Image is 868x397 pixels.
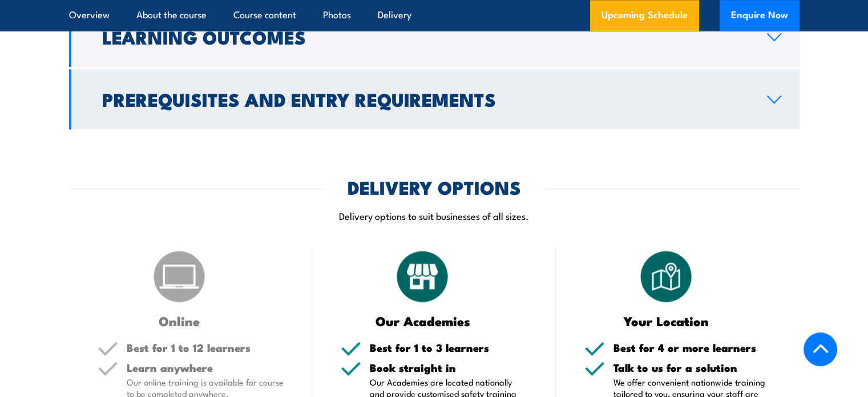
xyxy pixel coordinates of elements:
h5: Talk to us for a solution [613,362,771,373]
h3: Online [98,314,261,327]
h3: Your Location [584,314,748,327]
h5: Best for 1 to 12 learners [127,342,284,353]
a: Learning Outcomes [69,7,800,67]
h5: Best for 1 to 3 learners [370,342,527,353]
h5: Learn anywhere [127,362,284,373]
h5: Book straight in [370,362,527,373]
h2: DELIVERY OPTIONS [348,179,521,195]
h2: Learning Outcomes [102,29,749,45]
h5: Best for 4 or more learners [613,342,771,353]
p: Delivery options to suit businesses of all sizes. [69,209,800,222]
h3: Our Academies [341,314,504,327]
a: Prerequisites and Entry Requirements [69,69,800,129]
h2: Prerequisites and Entry Requirements [102,91,749,107]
